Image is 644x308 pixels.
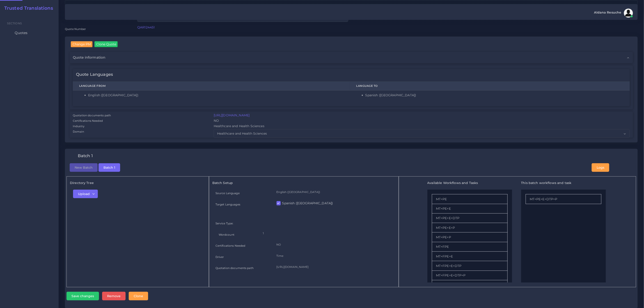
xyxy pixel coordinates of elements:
li: MT+FPE+E+DTP+P [432,271,508,280]
li: MT+FPE [432,242,508,252]
th: Language From [73,82,350,91]
label: Quotation documents path [73,113,111,117]
li: English ([GEOGRAPHIC_DATA]) [88,93,344,98]
p: [URL][DOMAIN_NAME] [277,264,392,269]
li: MT+PE+E+DTP [432,214,508,223]
a: Aldana Resucheavatar [592,9,635,18]
h4: Quote Languages [76,72,113,77]
input: Clone Quote [94,41,118,47]
p: English ([GEOGRAPHIC_DATA]) [277,190,392,194]
label: Certifications Needed [73,119,103,123]
a: New Batch [70,165,98,169]
input: Change PM [71,41,93,47]
label: Wordcount [219,233,234,237]
a: QAR124451 [137,25,155,29]
div: NO [211,118,633,124]
label: Source Language [215,191,240,195]
a: Batch 1 [99,165,120,169]
h5: Batch Setup [212,181,395,185]
label: Target Languages [215,202,240,206]
label: Service Type: [215,221,234,225]
button: Upload [73,190,98,198]
h4: Batch 1 [78,154,93,159]
button: Logs [592,163,609,172]
a: Remove [102,292,129,300]
span: Quotes [15,30,28,35]
label: Industry [73,124,85,128]
span: Aldana Resuche [594,11,621,14]
button: Clone [129,292,148,300]
h5: Available Workflows and Tasks [427,181,512,185]
li: Spanish ([GEOGRAPHIC_DATA]) [365,93,623,98]
h5: This batch workflows and task [521,181,606,185]
label: Spanish ([GEOGRAPHIC_DATA]) [282,201,333,205]
li: MT+FPE+E [432,252,508,261]
label: Certifications Needed [215,244,245,248]
label: Driver [215,255,224,259]
li: MT+PE+E [432,204,508,214]
label: Quote Number [65,27,86,31]
img: avatar [624,9,633,18]
a: [URL][DOMAIN_NAME] [214,113,250,117]
li: MT+PE+E+P [432,223,508,232]
li: MT+PE [432,194,508,204]
label: Domain [73,130,84,134]
li: MT+FPE+E+DTP [432,261,508,271]
li: MT+PE+E+DTP+P [526,194,601,204]
button: Batch 1 [99,163,120,172]
p: 1 [263,231,389,236]
span: Quote information [73,55,105,60]
span: Logs [597,165,604,170]
span: Sections [7,22,22,25]
h5: Directory Tree [70,181,206,185]
a: Quotes [3,28,55,38]
div: Healthcare and Health Sciences [211,124,633,129]
p: NO [277,242,392,247]
button: Save changes [66,292,99,300]
button: New Batch [70,163,98,172]
a: Clone [129,292,151,300]
label: Quotation documents path [215,266,254,270]
li: MT+FPE+E+P [432,280,508,290]
button: Remove [102,292,126,300]
a: Trusted Translations [1,5,53,11]
li: MT+PE+P [432,232,508,242]
p: Time [277,253,392,258]
div: Quote information [70,52,633,63]
th: Language To [350,82,630,91]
